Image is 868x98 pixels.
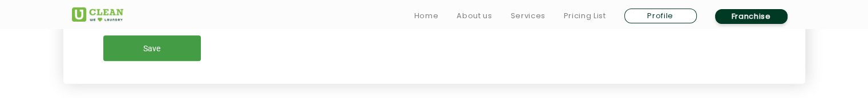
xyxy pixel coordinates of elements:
img: UClean Laundry and Dry Cleaning [72,7,123,22]
input: Save [103,35,201,61]
a: Pricing List [564,9,606,23]
a: Profile [624,9,697,23]
a: Services [510,9,545,23]
a: About us [457,9,492,23]
a: Franchise [715,9,788,24]
a: Home [414,9,439,23]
